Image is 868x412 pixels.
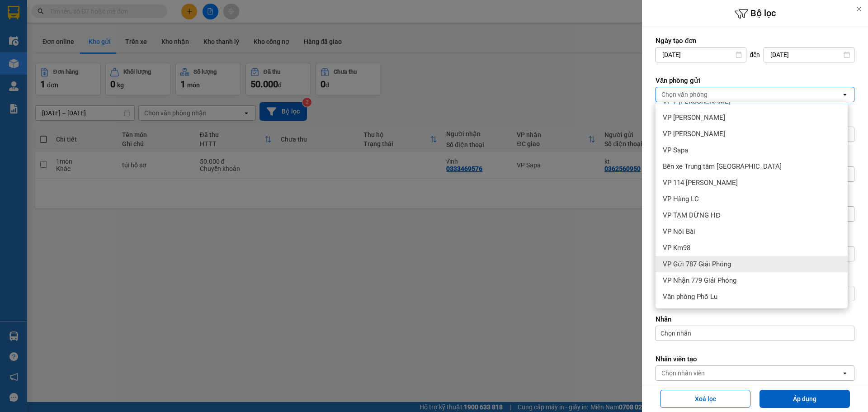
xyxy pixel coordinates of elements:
[663,292,717,301] span: Văn phòng Phố Lu
[663,129,725,138] span: VP [PERSON_NAME]
[841,369,849,377] svg: open
[656,102,848,308] ul: Menu
[750,50,760,59] span: đến
[661,369,705,378] div: Chọn nhân viên
[642,7,868,21] h6: Bộ lọc
[764,47,854,62] input: Select a date.
[656,76,854,85] label: Văn phòng gửi
[663,260,731,269] span: VP Gửi 787 Giải Phóng
[663,146,688,155] span: VP Sapa
[663,162,782,171] span: Bến xe Trung tâm [GEOGRAPHIC_DATA]
[663,113,725,122] span: VP [PERSON_NAME]
[663,194,699,204] span: VP Hàng LC
[663,178,738,187] span: VP 114 [PERSON_NAME]
[759,390,850,408] button: Áp dụng
[663,276,736,285] span: VP Nhận 779 Giải Phóng
[656,315,854,324] label: Nhãn
[661,90,708,99] div: Chọn văn phòng
[663,243,690,252] span: VP Km98
[841,91,849,98] svg: open
[656,47,746,62] input: Select a date.
[663,211,721,220] span: VP TẠM DỪNG HĐ
[663,227,695,236] span: VP Nội Bài
[660,329,691,338] span: Chọn nhãn
[660,390,750,408] button: Xoá lọc
[656,355,854,364] label: Nhân viên tạo
[656,36,854,45] label: Ngày tạo đơn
